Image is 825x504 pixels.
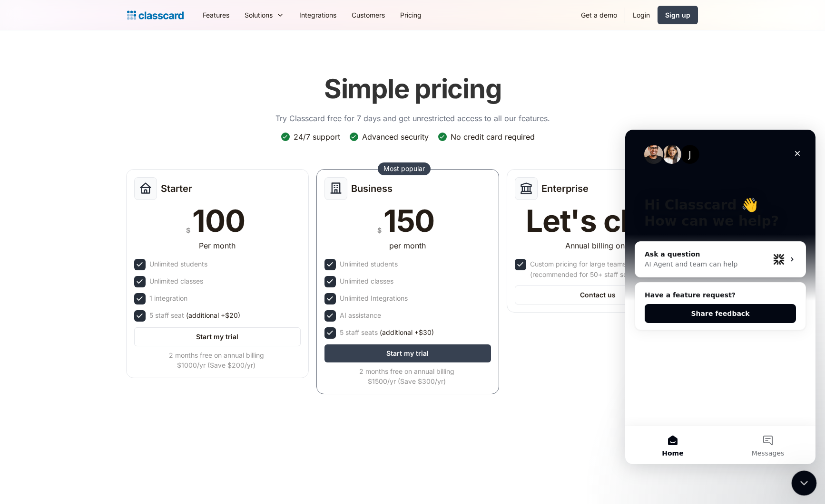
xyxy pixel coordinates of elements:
[344,4,393,26] a: Customers
[161,183,192,194] h2: Starter
[389,240,426,251] div: per month
[573,4,625,26] a: Get a demo
[149,259,207,269] div: Unlimited students
[186,310,240,321] span: (additional +$20)
[324,366,489,386] div: 2 months free on annual billing $1500/yr (Save $300/yr)
[340,293,408,304] div: Unlimited Integrations
[149,293,187,304] div: 1 integration
[565,240,631,251] div: Annual billing only
[149,276,203,286] div: Unlimited classes
[149,310,240,321] div: 5 staff seat
[383,164,425,173] div: Most popular
[192,206,245,236] div: 100
[134,350,299,370] div: 2 months free on annual billing $1000/yr (Save $200/yr)
[530,259,679,280] div: Custom pricing for large teams & enterprises (recommended for 50+ staff seats)
[340,310,381,321] div: AI assistance
[625,130,815,464] iframe: Intercom live chat
[324,73,501,105] h1: Simple pricing
[658,6,698,24] a: Sign up
[625,4,658,26] a: Login
[526,206,667,236] div: Let's chat
[362,132,429,142] div: Advanced security
[451,132,535,142] div: No credit card required
[275,113,550,124] p: Try Classcard free for 7 days and get unrestricted access to all our features.
[186,224,190,236] div: $
[340,259,398,269] div: Unlimited students
[377,224,382,236] div: $
[245,10,273,20] div: Solutions
[324,344,491,362] a: Start my trial
[515,285,681,304] a: Contact us
[792,471,817,496] iframe: Intercom live chat
[340,276,393,286] div: Unlimited classes
[294,132,340,142] div: 24/7 support
[383,206,434,236] div: 150
[351,183,393,194] h2: Business
[292,4,344,26] a: Integrations
[665,10,690,20] div: Sign up
[541,183,589,194] h2: Enterprise
[393,4,429,26] a: Pricing
[340,327,434,338] div: 5 staff seats
[134,327,301,346] a: Start my trial
[237,4,292,26] div: Solutions
[380,327,434,338] span: (additional +$30)
[195,4,237,26] a: Features
[199,240,236,251] div: Per month
[127,9,184,22] a: home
